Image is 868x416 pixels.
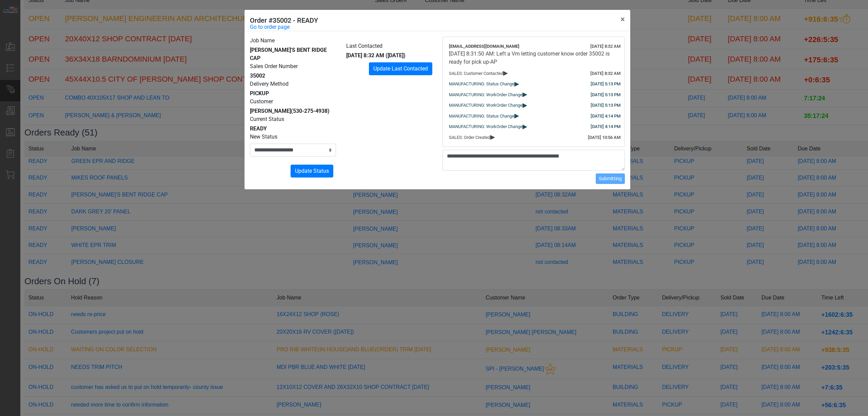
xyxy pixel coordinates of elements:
button: Submitting [596,173,625,184]
div: MANUFACTURING: WorkOrder Change [449,123,618,130]
a: Go to order page [250,23,290,31]
label: Current Status [250,115,284,123]
button: Close [615,10,630,29]
div: [DATE] 8:32 AM [590,43,620,50]
div: MANUFACTURING: Status Change [449,113,618,120]
div: READY [250,125,336,133]
label: Sales Order Number [250,62,298,70]
div: [DATE] 5:13 PM [591,81,620,87]
div: MANUFACTURING: WorkOrder Change [449,91,618,98]
div: [DATE] 5:13 PM [591,102,620,109]
div: MANUFACTURING: WorkOrder Change [449,102,618,109]
span: ▸ [503,70,508,75]
div: 35002 [250,72,336,80]
button: Update Status [291,165,333,178]
span: [EMAIL_ADDRESS][DOMAIN_NAME] [449,44,519,49]
div: [DATE] 4:14 PM [591,113,620,120]
div: [DATE] 8:32 AM [590,70,620,77]
span: Submitting [599,176,622,181]
div: [PERSON_NAME] [250,107,336,115]
div: SALES: Customer Contacted [449,70,618,77]
span: ▸ [522,103,527,107]
div: [DATE] 10:56 AM [588,134,620,141]
span: ▸ [522,92,527,96]
label: New Status [250,133,277,141]
div: MANUFACTURING: Status Change [449,81,618,87]
div: [DATE] 8:31:50 AM: Left a Vm letting customer know order 35002 is ready for pick up-AP [449,50,618,66]
div: PICKUP [250,89,336,98]
button: Update Last Contacted [369,62,432,75]
span: [PERSON_NAME]'S BENT RIDGE CAP [250,47,327,61]
span: [DATE] 8:32 AM ([DATE]) [346,52,406,59]
span: (530-275-4938) [291,108,330,114]
label: Delivery Method [250,80,289,88]
span: Update Status [295,168,329,174]
div: SALES: Order Created [449,134,618,141]
span: ▸ [522,124,527,128]
span: ▸ [514,81,519,86]
div: [DATE] 5:13 PM [591,91,620,98]
div: [DATE] 4:14 PM [591,123,620,130]
span: ▸ [514,113,519,118]
label: Last Contacted [346,42,382,50]
label: Customer [250,98,273,106]
h5: Order #35002 - READY [250,15,318,25]
label: Job Name [250,37,275,45]
span: ▸ [490,134,495,139]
